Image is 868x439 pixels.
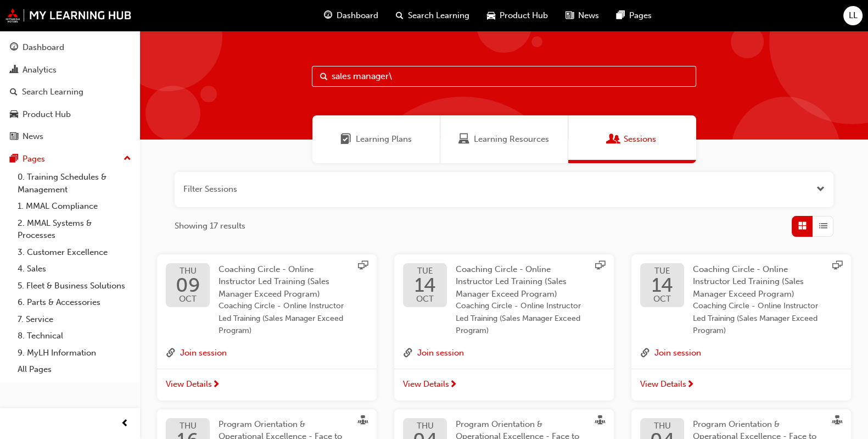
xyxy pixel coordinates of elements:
span: Search Learning [408,9,469,22]
span: guage-icon [324,9,332,23]
a: search-iconSearch Learning [387,4,478,27]
a: THU09OCTCoaching Circle - Online Instructor Led Training (Sales Manager Exceed Program)Coaching C... [166,263,368,337]
span: pages-icon [617,9,625,23]
button: Join session [180,346,227,360]
span: THU [413,422,438,430]
span: Learning Plans [340,133,351,146]
span: List [819,220,827,232]
span: View Details [166,378,212,391]
span: TUE [652,267,673,275]
span: LL [849,9,858,22]
a: View Details [394,369,614,401]
span: up-icon [124,152,131,166]
a: car-iconProduct Hub [478,4,557,27]
span: sessionType_ONLINE_URL-icon [358,260,368,273]
span: Search [320,70,328,83]
a: Analytics [4,60,136,80]
span: Coaching Circle - Online Instructor Led Training (Sales Manager Exceed Program) [693,264,804,299]
span: next-icon [212,380,220,390]
button: TUE14OCTCoaching Circle - Online Instructor Led Training (Sales Manager Exceed Program)Coaching C... [631,254,851,401]
span: prev-icon [121,417,129,431]
div: Dashboard [23,41,64,54]
button: Pages [4,149,136,169]
span: Coaching Circle - Online Instructor Led Training (Sales Manager Exceed Program) [693,300,825,337]
button: Open the filter [816,183,825,196]
span: chart-icon [10,65,18,75]
span: Coaching Circle - Online Instructor Led Training (Sales Manager Exceed Program) [456,300,587,337]
span: sessionType_FACE_TO_FACE-icon [832,415,842,427]
div: Analytics [23,64,57,76]
a: TUE14OCTCoaching Circle - Online Instructor Led Training (Sales Manager Exceed Program)Coaching C... [640,263,842,337]
span: Learning Plans [356,133,412,146]
a: guage-iconDashboard [315,4,387,27]
span: 09 [176,275,200,295]
button: DashboardAnalyticsSearch LearningProduct HubNews [4,35,136,149]
span: Grid [798,220,807,232]
span: next-icon [449,380,457,390]
a: 1. MMAL Compliance [13,198,136,215]
a: View Details [631,369,851,401]
a: TUE14OCTCoaching Circle - Online Instructor Led Training (Sales Manager Exceed Program)Coaching C... [403,263,605,337]
span: search-icon [396,9,404,23]
span: OCT [176,295,200,303]
a: News [4,126,136,147]
button: THU09OCTCoaching Circle - Online Instructor Led Training (Sales Manager Exceed Program)Coaching C... [157,254,377,401]
span: 14 [652,275,673,295]
span: TUE [415,267,436,275]
span: News [578,9,599,22]
span: link-icon [640,346,650,360]
input: Search... [312,66,696,87]
a: All Pages [13,361,136,378]
button: LL [843,6,863,25]
span: car-icon [10,110,18,120]
a: 7. Service [13,311,136,328]
a: Product Hub [4,104,136,125]
span: Sessions [608,133,619,146]
a: Search Learning [4,82,136,102]
span: pages-icon [10,154,18,164]
span: search-icon [10,87,18,97]
div: News [23,130,43,143]
a: SessionsSessions [568,115,696,163]
span: Coaching Circle - Online Instructor Led Training (Sales Manager Exceed Program) [219,300,350,337]
span: THU [177,422,199,430]
span: Coaching Circle - Online Instructor Led Training (Sales Manager Exceed Program) [219,264,329,299]
span: Showing 17 results [175,220,245,232]
span: news-icon [565,9,574,23]
span: sessionType_FACE_TO_FACE-icon [595,415,605,427]
span: View Details [640,378,686,391]
span: Learning Resources [474,133,549,146]
a: 9. MyLH Information [13,344,136,362]
span: THU [176,267,200,275]
a: 4. Sales [13,260,136,277]
span: guage-icon [10,43,18,53]
span: View Details [403,378,449,391]
span: Coaching Circle - Online Instructor Led Training (Sales Manager Exceed Program) [456,264,567,299]
span: sessionType_ONLINE_URL-icon [595,260,605,273]
a: Learning ResourcesLearning Resources [440,115,568,163]
img: mmal [5,8,132,23]
a: 6. Parts & Accessories [13,294,136,311]
div: Product Hub [23,108,71,121]
a: 8. Technical [13,327,136,344]
span: next-icon [686,380,695,390]
span: Product Hub [500,9,548,22]
button: Join session [654,346,701,360]
a: pages-iconPages [608,4,660,27]
span: link-icon [403,346,413,360]
a: news-iconNews [557,4,608,27]
span: Sessions [624,133,656,146]
span: OCT [415,295,436,303]
span: sessionType_ONLINE_URL-icon [832,260,842,273]
a: Learning PlansLearning Plans [312,115,440,163]
button: TUE14OCTCoaching Circle - Online Instructor Led Training (Sales Manager Exceed Program)Coaching C... [394,254,614,401]
span: sessionType_FACE_TO_FACE-icon [358,415,368,427]
span: Dashboard [337,9,378,22]
span: link-icon [166,346,176,360]
a: 0. Training Schedules & Management [13,169,136,198]
button: Join session [417,346,464,360]
a: 5. Fleet & Business Solutions [13,277,136,294]
a: Dashboard [4,37,136,58]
